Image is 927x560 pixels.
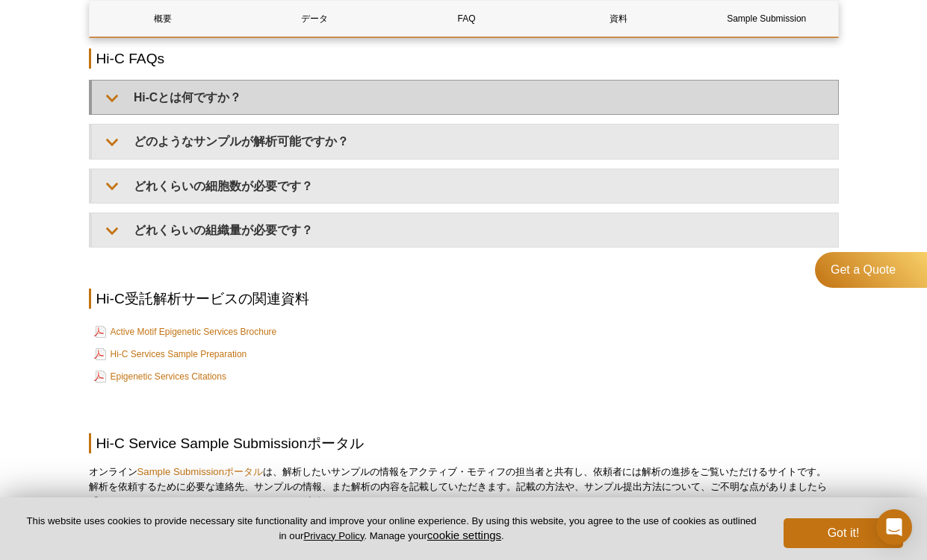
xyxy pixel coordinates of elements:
a: Privacy Policy [303,530,364,541]
h2: Hi-C FAQs [89,48,839,69]
a: FAQ [393,1,540,37]
a: Sample Submissionポータル [137,466,264,477]
summary: どれくらいの細胞数が必要です？ [92,169,838,203]
a: Epigenetic Services Citations [94,368,226,386]
a: Get a Quote [815,252,927,288]
a: Active Motif Epigenetic Services Brochure [94,323,277,341]
summary: どのようなサンプルが解析可能ですか？ [92,125,838,158]
h2: Hi-C Service Sample Submissionポータル [89,433,839,453]
a: Hi-C Services Sample Preparation [94,345,247,363]
summary: どれくらいの組織量が必要です？ [92,213,838,247]
a: 概要 [90,1,237,37]
p: This website uses cookies to provide necessary site functionality and improve your online experie... [24,515,759,543]
button: cookie settings [427,529,501,541]
a: [EMAIL_ADDRESS][DOMAIN_NAME] [99,496,266,507]
summary: Hi-Cとは何ですか？ [92,81,838,114]
a: Sample Submission [696,1,837,37]
p: オンライン は、解析したいサンプルの情報をアクティブ・モティフの担当者と共有し、依頼者には解析の進捗をご覧いただけるサイトです。 解析を依頼するために必要な連絡先、サンプルの情報、また解析の内容... [89,465,839,509]
div: Open Intercom Messenger [876,509,912,545]
a: データ [241,1,388,37]
button: Got it! [784,518,903,548]
h2: Hi-C受託解析サービスの関連資料 [89,289,839,309]
a: 資料 [545,1,692,37]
